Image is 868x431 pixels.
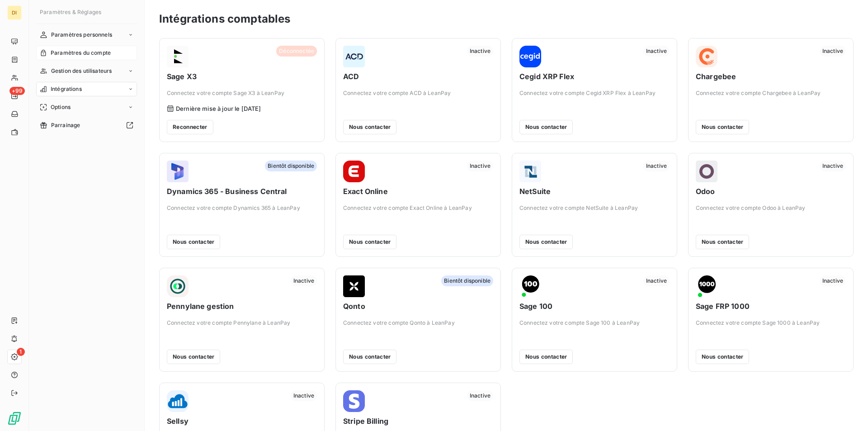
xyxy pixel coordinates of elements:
[265,161,317,171] span: Bientôt disponible
[343,204,493,212] span: Connectez votre compte Exact Online à LeanPay
[820,46,846,57] span: Inactive
[343,89,493,97] span: Connectez votre compte ACD à LeanPay
[343,319,493,327] span: Connectez votre compte Qonto à LeanPay
[7,411,22,426] img: Logo LeanPay
[51,121,80,129] span: Parrainage
[167,275,189,297] img: Pennylane gestion logo
[167,350,220,364] button: Nous contacter
[467,390,493,401] span: Inactive
[343,120,396,134] button: Nous contacter
[643,275,670,286] span: Inactive
[467,161,493,171] span: Inactive
[696,275,717,297] img: Sage FRP 1000 logo
[176,105,261,112] span: Dernière mise à jour le [DATE]
[167,319,317,327] span: Connectez votre compte Pennylane à LeanPay
[643,46,670,57] span: Inactive
[519,301,670,312] span: Sage 100
[343,71,493,82] span: ACD
[17,348,25,356] span: 1
[519,89,670,97] span: Connectez votre compte Cegid XRP Flex à LeanPay
[343,350,396,364] button: Nous contacter
[519,204,670,212] span: Connectez votre compte NetSuite à LeanPay
[696,235,749,249] button: Nous contacter
[167,390,189,412] img: Sellsy logo
[167,235,220,249] button: Nous contacter
[167,161,189,182] img: Dynamics 365 - Business Central logo
[51,103,71,111] span: Options
[159,11,290,27] h3: Intégrations comptables
[696,301,846,312] span: Sage FRP 1000
[343,186,493,197] span: Exact Online
[167,416,317,426] span: Sellsy
[167,186,317,197] span: Dynamics 365 - Business Central
[36,46,137,60] a: Paramètres du compte
[519,120,573,134] button: Nous contacter
[519,275,541,297] img: Sage 100 logo
[167,89,317,97] span: Connectez votre compte Sage X3 à LeanPay
[696,89,846,97] span: Connectez votre compte Chargebee à LeanPay
[7,5,22,20] div: DI
[40,9,101,15] span: Paramètres & Réglages
[343,235,396,249] button: Nous contacter
[291,390,317,401] span: Inactive
[343,275,365,297] img: Qonto logo
[51,85,82,93] span: Intégrations
[51,31,112,39] span: Paramètres personnels
[519,46,541,67] img: Cegid XRP Flex logo
[519,186,670,197] span: NetSuite
[820,161,846,171] span: Inactive
[519,71,670,82] span: Cegid XRP Flex
[36,118,137,133] a: Parrainage
[696,161,717,182] img: Odoo logo
[837,400,859,422] iframe: Intercom live chat
[343,46,365,67] img: ACD logo
[167,301,317,312] span: Pennylane gestion
[276,46,317,57] span: Déconnectée
[343,416,493,426] span: Stripe Billing
[167,71,317,82] span: Sage X3
[51,49,111,57] span: Paramètres du compte
[343,390,365,412] img: Stripe Billing logo
[696,46,717,67] img: Chargebee logo
[343,161,365,182] img: Exact Online logo
[519,350,573,364] button: Nous contacter
[441,275,493,286] span: Bientôt disponible
[696,319,846,327] span: Connectez votre compte Sage 1000 à LeanPay
[167,46,189,67] img: Sage X3 logo
[696,186,846,197] span: Odoo
[820,275,846,286] span: Inactive
[643,161,670,171] span: Inactive
[343,301,493,312] span: Qonto
[51,67,112,75] span: Gestion des utilisateurs
[696,350,749,364] button: Nous contacter
[291,275,317,286] span: Inactive
[696,71,846,82] span: Chargebee
[696,120,749,134] button: Nous contacter
[519,319,670,327] span: Connectez votre compte Sage 100 à LeanPay
[167,204,317,212] span: Connectez votre compte Dynamics 365 à LeanPay
[167,120,213,134] button: Reconnecter
[467,46,493,57] span: Inactive
[696,204,846,212] span: Connectez votre compte Odoo à LeanPay
[519,161,541,182] img: NetSuite logo
[9,87,25,95] span: +99
[519,235,573,249] button: Nous contacter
